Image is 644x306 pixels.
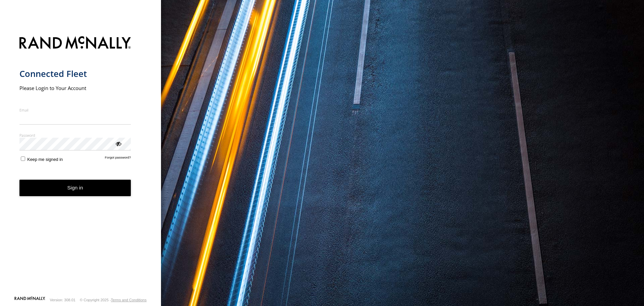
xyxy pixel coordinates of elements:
div: © Copyright 2025 - [80,298,147,302]
h1: Connected Fleet [19,68,131,79]
input: Keep me signed in [21,157,25,161]
a: Terms and Conditions [111,298,147,302]
label: Email [19,107,131,113]
a: Visit our Website [14,297,45,303]
label: Password [19,133,131,138]
form: main [19,32,142,296]
button: Sign in [19,180,131,196]
div: ViewPassword [115,140,121,147]
div: Version: 308.01 [50,298,75,302]
h2: Please Login to Your Account [19,85,131,91]
img: Rand McNally [19,35,131,52]
a: Forgot password? [105,156,131,162]
span: Keep me signed in [27,157,63,162]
